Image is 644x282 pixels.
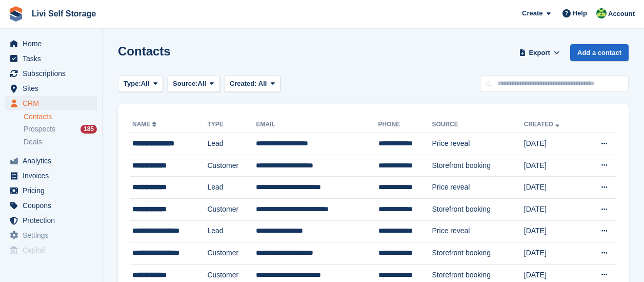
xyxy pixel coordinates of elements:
[5,81,97,96] a: menu
[24,124,97,135] a: Prospects 185
[5,154,97,168] a: menu
[118,44,171,58] h1: Contacts
[23,96,84,110] span: CRM
[24,124,55,134] span: Prospects
[5,198,97,213] a: menu
[5,96,97,110] a: menu
[5,213,97,228] a: menu
[173,79,197,89] span: Source:
[198,79,207,89] span: All
[5,228,97,242] a: menu
[432,220,524,242] td: Price reveal
[207,117,256,133] th: Type
[529,48,550,58] span: Export
[570,44,629,61] a: Add a contact
[24,112,97,122] a: Contacts
[23,168,84,183] span: Invoices
[524,220,583,242] td: [DATE]
[258,80,267,87] span: All
[207,198,256,220] td: Customer
[80,125,97,134] div: 185
[524,177,583,199] td: [DATE]
[524,198,583,220] td: [DATE]
[28,5,100,22] a: Livi Self Storage
[23,36,84,51] span: Home
[23,228,84,242] span: Settings
[432,198,524,220] td: Storefront booking
[517,44,562,61] button: Export
[23,213,84,228] span: Protection
[207,177,256,199] td: Lead
[432,133,524,155] td: Price reveal
[224,76,280,92] button: Created: All
[23,51,84,66] span: Tasks
[5,51,97,66] a: menu
[524,155,583,177] td: [DATE]
[432,177,524,199] td: Price reveal
[23,243,84,257] span: Capital
[5,243,97,257] a: menu
[608,9,635,19] span: Account
[596,8,607,18] img: Alex Handyside
[23,183,84,198] span: Pricing
[5,66,97,81] a: menu
[23,154,84,168] span: Analytics
[432,242,524,265] td: Storefront booking
[24,137,97,147] a: Deals
[207,242,256,265] td: Customer
[5,183,97,198] a: menu
[256,117,378,133] th: Email
[524,121,561,128] a: Created
[573,8,587,18] span: Help
[124,79,141,89] span: Type:
[5,168,97,183] a: menu
[23,81,84,96] span: Sites
[141,79,150,89] span: All
[24,137,42,147] span: Deals
[167,76,220,92] button: Source: All
[118,76,163,92] button: Type: All
[207,220,256,242] td: Lead
[8,6,24,22] img: stora-icon-8386f47178a22dfd0bd8f6a31ec36ba5ce8667c1dd55bd0f319d3a0aa187defe.svg
[230,80,257,87] span: Created:
[524,242,583,265] td: [DATE]
[432,117,524,133] th: Source
[132,121,158,128] a: Name
[522,8,542,18] span: Create
[207,133,256,155] td: Lead
[207,155,256,177] td: Customer
[23,198,84,213] span: Coupons
[23,66,84,81] span: Subscriptions
[378,117,432,133] th: Phone
[432,155,524,177] td: Storefront booking
[5,36,97,51] a: menu
[524,133,583,155] td: [DATE]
